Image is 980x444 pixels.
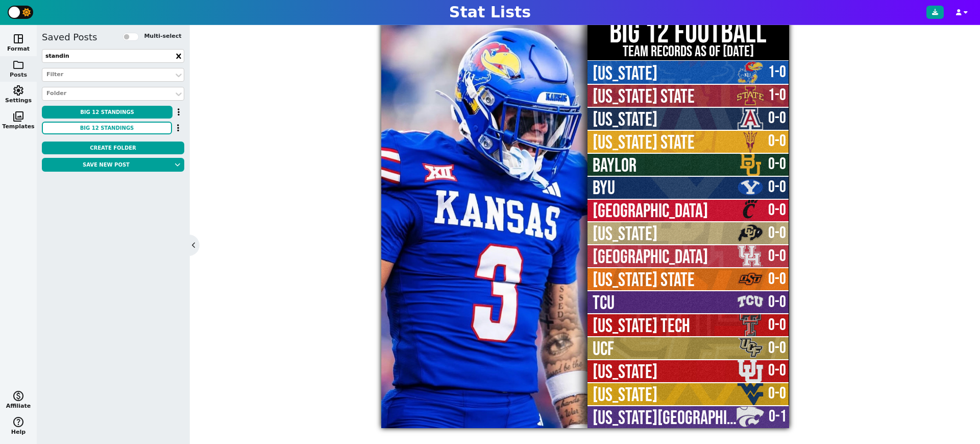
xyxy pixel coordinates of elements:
label: Multi-select [144,32,181,41]
span: [GEOGRAPHIC_DATA] [593,247,737,268]
span: photo_library [12,110,24,123]
h1: BIG 12 FOOTBALL [587,18,789,49]
span: 0-0 [768,175,786,200]
span: [US_STATE] STATE [593,270,737,291]
span: [US_STATE] [593,63,737,84]
span: 1-0 [768,83,786,108]
span: BAYLOR [593,155,737,176]
span: 0-0 [768,244,786,269]
span: [US_STATE] TECH [593,316,737,337]
span: 0-1 [769,405,787,429]
h1: Stat Lists [449,3,531,21]
button: Create Folder [42,142,184,154]
span: UCF [593,339,737,360]
span: 0-0 [768,382,786,406]
span: TCU [593,293,737,314]
button: BIG 12 STANDINGS [42,106,173,119]
span: 1-0 [768,60,786,85]
span: 0-0 [768,336,786,361]
span: monetization_on [12,390,24,402]
button: Save new post [42,158,170,172]
span: [US_STATE] [593,109,737,130]
img: player image [286,20,675,428]
span: [US_STATE] STATE [593,86,737,107]
span: [US_STATE] [593,385,737,406]
span: 0-0 [768,290,786,315]
span: [US_STATE] [593,224,737,245]
h2: TEAM RECORDS AS OF [DATE] [587,44,789,60]
span: [US_STATE][GEOGRAPHIC_DATA] [593,408,737,429]
span: space_dashboard [12,33,24,45]
h5: Saved Posts [42,32,97,43]
span: 0-0 [768,267,786,292]
input: Search [42,49,184,63]
span: 0-0 [768,313,786,338]
span: 0-0 [768,152,786,177]
span: 0-0 [768,129,786,154]
span: settings [12,84,24,97]
span: [US_STATE] [593,362,737,383]
span: 0-0 [768,359,786,383]
span: 0-0 [768,106,786,131]
span: help [12,416,24,428]
span: 0-0 [768,221,786,246]
span: BYU [593,178,737,199]
span: 0-0 [768,198,786,223]
button: BIG 12 STANDINGS [42,122,172,134]
span: [US_STATE] STATE [593,132,737,153]
span: folder [12,59,24,71]
span: [GEOGRAPHIC_DATA] [593,201,737,222]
